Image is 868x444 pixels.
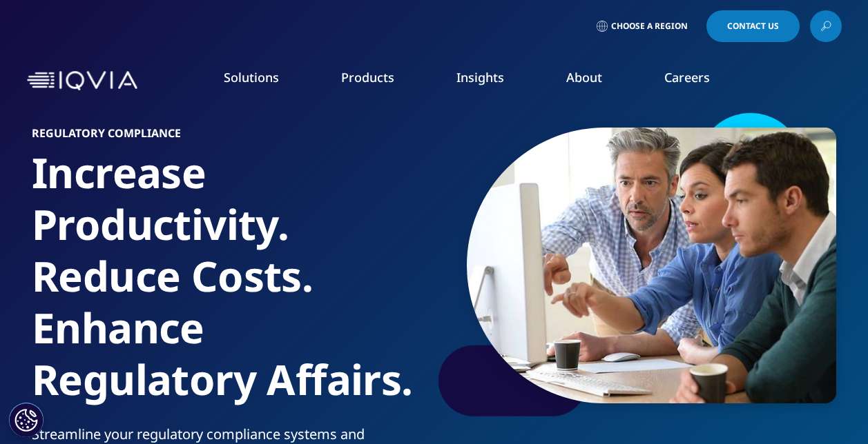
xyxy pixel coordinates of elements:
a: Insights [456,69,504,85]
span: Choose a Region [611,21,688,32]
a: Contact Us [706,10,800,42]
nav: Primary [143,48,842,113]
h1: Increase Productivity. Reduce Costs. Enhance Regulatory Affairs. [32,147,429,425]
a: Careers [664,69,710,85]
img: IQVIA Healthcare Information Technology and Pharma Clinical Research Company [27,71,137,91]
a: Products [341,69,394,85]
a: Solutions [224,69,279,85]
img: working-together-on-screenfrom-comp-videopng.jpg [467,128,836,403]
a: About [566,69,602,85]
span: Contact Us [727,22,779,30]
button: Cookies Settings [9,403,44,437]
h6: Regulatory Compliance [32,128,429,147]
